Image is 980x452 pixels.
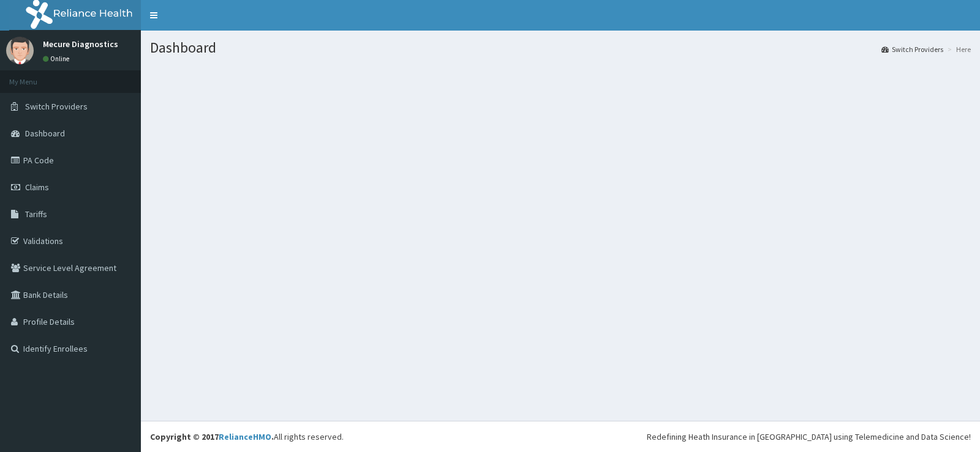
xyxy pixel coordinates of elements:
[25,209,47,220] span: Tariffs
[25,101,88,112] span: Switch Providers
[43,54,72,63] a: Online
[944,44,971,54] li: Here
[881,44,943,54] a: Switch Providers
[6,37,34,64] img: User Image
[25,128,65,139] span: Dashboard
[150,40,971,56] h1: Dashboard
[43,40,118,48] p: Mecure Diagnostics
[647,431,971,443] div: Redefining Heath Insurance in [GEOGRAPHIC_DATA] using Telemedicine and Data Science!
[219,431,271,442] a: RelianceHMO
[150,431,274,442] strong: Copyright © 2017 .
[25,182,49,193] span: Claims
[141,421,980,452] footer: All rights reserved.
